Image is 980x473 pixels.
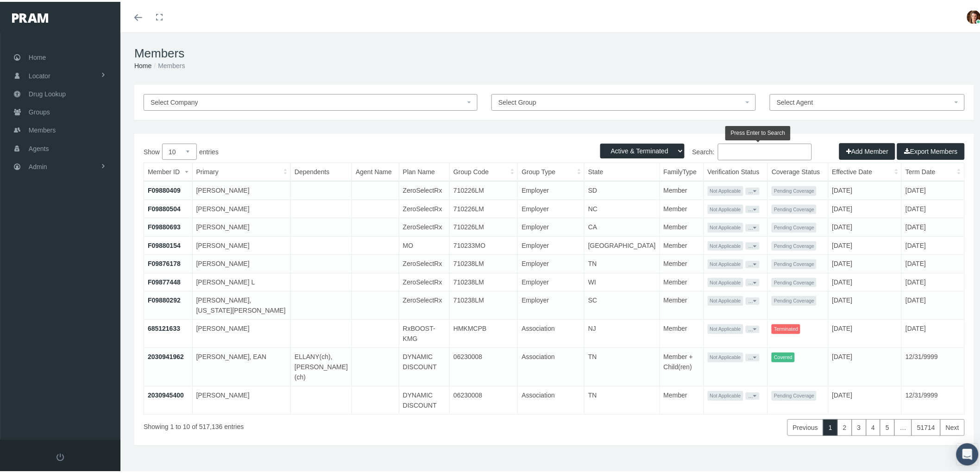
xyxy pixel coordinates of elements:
[450,234,518,253] td: 710233MO
[584,346,660,385] td: TN
[12,12,48,21] img: PRAM_20_x_78.png
[746,259,760,266] button: ...
[708,322,743,332] span: Not Applicable
[660,253,704,271] td: Member
[518,216,584,235] td: Employer
[450,318,518,346] td: HMKMCPB
[852,417,867,434] a: 3
[746,324,760,331] button: ...
[828,216,902,235] td: [DATE]
[148,185,181,192] a: F09880409
[148,323,180,330] a: 685121633
[192,346,290,385] td: [PERSON_NAME], EAN
[399,290,449,318] td: ZeroSelectRx
[708,294,743,304] span: Not Applicable
[708,258,743,267] span: Not Applicable
[660,161,704,179] th: FamilyType
[192,385,290,413] td: [PERSON_NAME]
[746,391,760,398] button: ...
[902,385,964,413] td: 12/31/9999
[660,198,704,216] td: Member
[518,234,584,253] td: Employer
[772,322,800,332] span: Terminated
[399,234,449,253] td: MO
[518,198,584,216] td: Employer
[902,216,964,235] td: [DATE]
[866,417,881,434] a: 4
[708,184,743,194] span: Not Applicable
[828,346,902,385] td: [DATE]
[584,385,660,413] td: TN
[399,385,449,413] td: DYNAMIC DISCOUNT
[498,97,536,104] span: Select Group
[151,97,198,104] span: Select Company
[902,161,964,179] th: Term Date: activate to sort column ascending
[828,385,902,413] td: [DATE]
[708,351,743,360] span: Not Applicable
[772,203,817,213] span: Pending Coverage
[29,101,50,119] span: Groups
[148,295,181,302] a: F09880292
[911,417,941,434] a: 51714
[192,271,290,290] td: [PERSON_NAME] L
[584,216,660,235] td: CA
[399,216,449,235] td: ZeroSelectRx
[768,161,828,179] th: Coverage Status
[772,294,817,304] span: Pending Coverage
[518,253,584,271] td: Employer
[584,179,660,198] td: SD
[148,351,184,359] a: 2030941962
[192,216,290,235] td: [PERSON_NAME]
[352,161,399,179] th: Agent Name
[828,253,902,271] td: [DATE]
[148,221,181,229] a: F09880693
[399,346,449,385] td: DYNAMIC DISCOUNT
[902,234,964,253] td: [DATE]
[450,216,518,235] td: 710226LM
[29,156,47,174] span: Admin
[162,142,197,158] select: Showentries
[902,271,964,290] td: [DATE]
[148,258,181,265] a: F09876178
[192,234,290,253] td: [PERSON_NAME]
[291,346,352,385] td: ELLANY(ch), [PERSON_NAME](ch)
[708,276,743,286] span: Not Applicable
[660,234,704,253] td: Member
[956,441,979,464] div: Open Intercom Messenger
[660,216,704,235] td: Member
[29,83,66,101] span: Drug Lookup
[29,65,50,83] span: Locator
[718,142,812,158] input: Search:
[902,346,964,385] td: 12/31/9999
[518,318,584,346] td: Association
[399,271,449,290] td: ZeroSelectRx
[134,60,151,68] a: Home
[902,198,964,216] td: [DATE]
[746,352,760,359] button: ...
[772,240,817,249] span: Pending Coverage
[399,198,449,216] td: ZeroSelectRx
[902,179,964,198] td: [DATE]
[660,179,704,198] td: Member
[772,276,817,286] span: Pending Coverage
[746,277,760,284] button: ...
[192,253,290,271] td: [PERSON_NAME]
[902,253,964,271] td: [DATE]
[902,318,964,346] td: [DATE]
[772,184,817,194] span: Pending Coverage
[897,141,965,158] button: Export Members
[787,417,823,434] a: Previous
[192,318,290,346] td: [PERSON_NAME]
[399,318,449,346] td: RxBOOST-KMG
[660,385,704,413] td: Member
[450,290,518,318] td: 710238LM
[584,234,660,253] td: [GEOGRAPHIC_DATA]
[746,296,760,303] button: ...
[518,290,584,318] td: Employer
[828,179,902,198] td: [DATE]
[746,204,760,211] button: ...
[772,389,817,399] span: Pending Coverage
[823,417,838,434] a: 1
[450,346,518,385] td: 06230008
[828,290,902,318] td: [DATE]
